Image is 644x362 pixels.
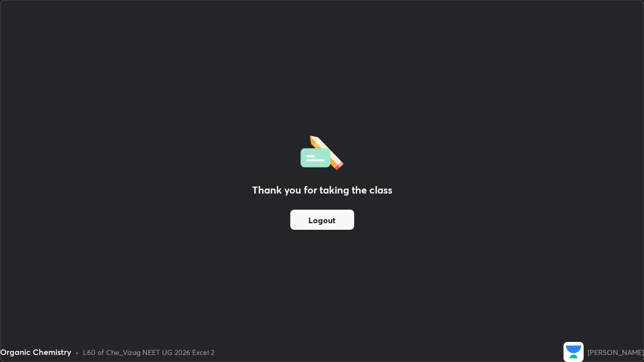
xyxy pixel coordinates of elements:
[300,132,344,170] img: offlineFeedback.1438e8b3.svg
[252,183,392,198] h2: Thank you for taking the class
[83,347,214,357] div: L60 of Che_Vizag NEET UG 2026 Excel 2
[588,347,644,357] div: [PERSON_NAME]
[290,210,354,230] button: Logout
[75,347,79,357] div: •
[563,342,584,362] img: 3a80d3101ed74a8aa5a12e7157e2e5e0.png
